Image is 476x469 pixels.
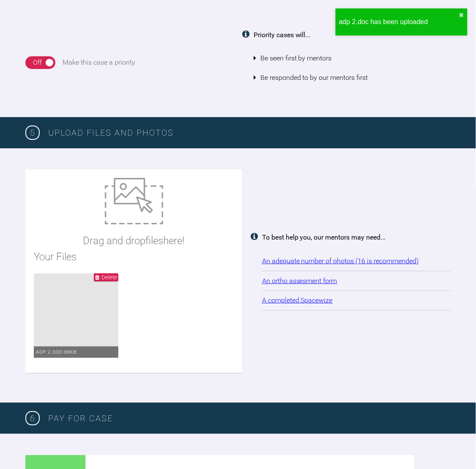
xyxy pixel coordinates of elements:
[25,125,40,140] span: 5
[63,57,136,68] div: Make this case a priority
[36,349,77,355] span: adp 2.doc - 88KB
[48,126,451,139] h3: Upload Files and Photos
[83,233,185,249] p: Drag and drop files here!
[262,257,419,265] a: An adequate number of photos (16 is recommended)
[25,411,40,425] span: 6
[33,57,42,68] div: Off
[339,16,459,27] div: adp 2.doc has been uploaded
[101,274,117,281] span: Delete
[262,233,386,241] strong: To best help you, our mentors may need...
[254,31,311,39] strong: Priority cases will...
[34,249,234,265] h2: Your Files
[262,277,337,285] a: An ortho assesment form
[262,296,333,304] a: A completed Spacewize
[48,412,451,425] h3: PAY FOR CASE
[459,12,464,19] button: close
[254,49,451,68] li: Be seen first by mentors
[254,68,451,87] li: Be responded to by our mentors first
